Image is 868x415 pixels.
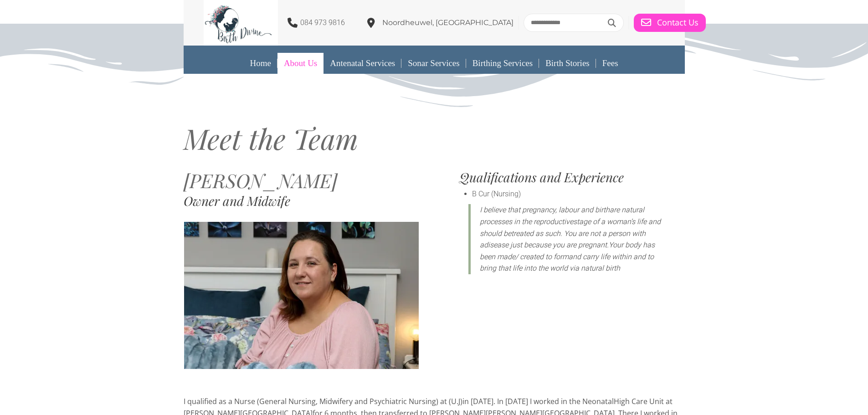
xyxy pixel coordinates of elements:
[382,18,514,27] span: Noordheuwel, [GEOGRAPHIC_DATA]
[530,264,620,272] span: to the world via natural birth
[480,252,654,273] span: and carry life within and to bring that life in
[480,229,646,250] span: treated as such. You are not a person with a
[634,14,706,32] a: Contact Us
[459,171,685,184] h3: Qualifications and Experience
[184,171,419,190] h2: [PERSON_NAME]
[484,241,609,249] span: disease just because you are pregnant.
[462,396,614,406] span: in [DATE]. In [DATE] I worked in the Neonatal
[184,124,685,153] h1: Meet the Team
[319,396,462,406] span: Midwifery and Psychiatric Nursing) at (U.J)
[657,18,699,28] span: Contact Us
[401,53,466,74] a: Sonar Services
[243,53,277,74] a: Home
[480,205,644,226] span: are natural processes in the reproductive
[596,53,625,74] a: Fees
[184,195,419,207] h3: Owner and Midwife
[300,17,345,29] p: 084 973 9816
[277,53,324,74] a: About Us
[472,188,685,200] li: B Cur (Nursing)
[480,217,661,238] span: stage of a woman’s life and should be
[184,396,318,406] span: I qualified as a Nurse (General Nursing,
[480,205,610,214] span: I believe that pregnancy, labour and birth
[480,241,655,261] span: Your body has been made/ created to form
[466,53,539,74] a: Birthing Services
[324,53,401,74] a: Antenatal Services
[539,53,596,74] a: Birth Stories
